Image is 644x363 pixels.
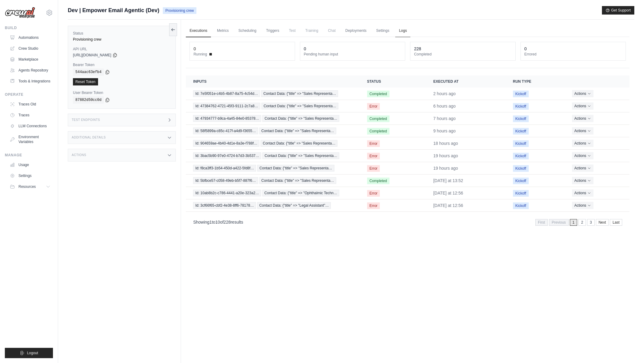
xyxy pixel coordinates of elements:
a: Next [596,219,609,226]
span: First [535,219,548,226]
span: Contact Data: {"title" => "Sales Representa… [259,128,336,134]
span: Id: 10ab8b2c-c786-4441-a20e-323a2… [193,190,261,196]
code: 87882d50cc0d [73,96,104,104]
a: Tools & Integrations [7,76,53,86]
a: View execution details for Id [193,103,352,109]
button: Actions for execution [572,140,593,147]
span: Completed [367,128,389,135]
button: Actions for execution [572,202,593,209]
span: Kickoff [513,128,529,135]
time: September 29, 2025 at 12:56 PDT [433,191,463,195]
a: Executions [186,25,211,37]
span: Resources [18,184,36,189]
span: Error [367,153,380,159]
button: Actions for execution [572,127,593,135]
img: Logo [5,7,35,18]
span: Kickoff [513,115,529,122]
span: Id: f8ca3ff3-1b54-450d-a422-5fd8f… [193,165,256,172]
button: Resources [7,182,53,191]
div: Build [5,25,53,30]
div: Operate [5,92,53,97]
span: Error [367,165,380,172]
h3: Actions [72,153,86,157]
th: Inputs [186,75,360,88]
h3: Additional Details [72,136,106,139]
span: Contact Data: {"title" => "Sales Representa… [261,140,337,147]
span: Kickoff [513,103,529,110]
nav: Pagination [186,214,629,230]
span: Id: 58f5899a-c85c-417f-a4d9-f3655… [193,128,258,134]
a: Usage [7,160,53,170]
a: View execution details for Id [193,140,352,147]
span: Kickoff [513,91,529,97]
a: Marketplace [7,55,53,64]
button: Get Support [602,6,634,15]
span: Running [193,52,207,57]
span: Id: 7e5f051e-c4b5-4b87-8a75-4c54d… [193,90,260,97]
span: Id: 5bfbce57-c058-49eb-b5f7-887f6… [193,177,258,184]
th: Status [360,75,426,88]
div: 0 [524,46,527,52]
span: Kickoff [513,153,529,159]
button: Actions for execution [572,115,593,122]
label: API URL [73,47,171,52]
div: 228 [414,46,421,52]
span: Id: 904659ae-4b40-4d1e-8a3e-f788f… [193,140,259,147]
span: Error [367,202,380,209]
button: Actions for execution [572,165,593,172]
h3: Test Endpoints [72,118,100,122]
a: Automations [7,33,53,42]
span: [URL][DOMAIN_NAME] [73,53,111,58]
time: September 29, 2025 at 12:56 PDT [433,203,463,208]
a: Deployments [342,25,370,37]
a: Settings [373,25,393,37]
span: Training is not available until the deployment is complete [302,25,322,37]
span: Kickoff [513,178,529,184]
a: Logs [395,25,410,37]
a: Metrics [213,25,232,37]
label: User Bearer Token [73,90,171,95]
time: September 30, 2025 at 13:10 PDT [433,91,456,96]
p: Showing to of results [193,219,243,225]
span: Id: 47934777-b9ca-4a45-84e0-85378… [193,115,261,122]
time: September 29, 2025 at 20:11 PDT [433,166,458,171]
span: Kickoff [513,202,529,209]
a: View execution details for Id [193,128,352,134]
nav: Pagination [535,219,622,226]
time: September 30, 2025 at 08:09 PDT [433,116,456,121]
dt: Pending human input [304,52,401,57]
span: Contact Data: {"title" => "Sales Representa… [262,115,339,122]
span: Provisioning crew [163,7,196,14]
div: Provisioning crew [73,37,171,42]
a: View execution details for Id [193,177,352,184]
span: Id: 3cf66f65-cbf2-4e38-8ff6-78178… [193,202,256,209]
th: Executed at [426,75,506,88]
span: Dev | Empower Email Agentic (Dev) [68,6,159,15]
a: LLM Connections [7,121,53,131]
a: Crew Studio [7,44,53,53]
a: View execution details for Id [193,190,352,196]
a: Traces Old [7,99,53,109]
span: Completed [367,115,389,122]
span: Completed [367,178,389,184]
a: View execution details for Id [193,90,352,97]
time: September 29, 2025 at 20:38 PDT [433,153,458,158]
span: 1 [209,220,212,225]
button: Logout [5,348,53,358]
button: Actions for execution [572,189,593,197]
span: Chat is not available until the deployment is complete [324,25,339,37]
code: 544aac63efb4 [73,68,104,76]
div: 0 [304,46,306,52]
a: 2 [578,219,586,226]
span: Completed [367,91,389,97]
button: Actions for execution [572,177,593,184]
span: Kickoff [513,190,529,197]
a: View execution details for Id [193,202,352,209]
time: September 29, 2025 at 13:52 PDT [433,178,463,183]
span: Contact Data: {"title" => "Sales Representa… [257,165,334,172]
label: Bearer Token [73,62,171,67]
span: Error [367,140,380,147]
button: Actions for execution [572,102,593,110]
a: 3 [587,219,595,226]
a: View execution details for Id [193,165,352,172]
